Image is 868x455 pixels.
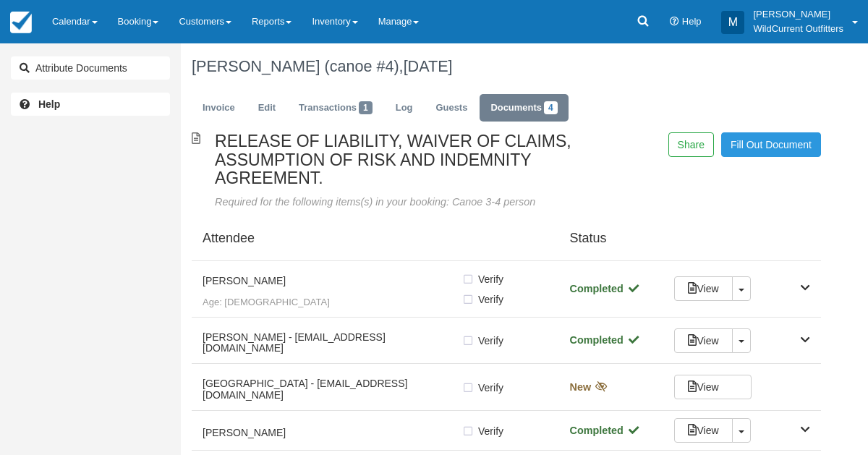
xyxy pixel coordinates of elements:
[570,381,608,393] strong: New
[721,11,744,34] div: M
[192,231,559,246] h4: Attendee
[10,12,32,33] img: checkfront-main-nav-mini-logo.png
[570,425,640,436] strong: Completed
[404,57,453,75] span: [DATE]
[425,94,478,122] a: Guests
[203,428,461,438] h5: [PERSON_NAME]
[478,292,503,307] span: Verify
[215,195,584,210] div: Required for the following items(s) in your booking: Canoe 3-4 person
[203,296,461,310] span: Age: [DEMOGRAPHIC_DATA]
[192,58,821,75] h1: [PERSON_NAME] (canoe #4),
[480,94,568,122] a: Documents4
[203,332,461,354] h5: [PERSON_NAME] - [EMAIL_ADDRESS][DOMAIN_NAME]
[11,56,170,80] button: Attribute Documents
[478,424,503,438] span: Verify
[570,334,640,346] strong: Completed
[674,375,751,399] a: View
[670,17,679,27] i: Help
[478,380,503,395] span: Verify
[753,7,843,22] p: [PERSON_NAME]
[247,94,286,122] a: Edit
[38,98,60,110] b: Help
[478,272,503,286] span: Verify
[359,101,373,114] span: 1
[753,22,843,36] p: WildCurrent Outfitters
[674,418,732,443] a: View
[11,93,170,116] a: Help
[203,276,461,286] h5: [PERSON_NAME]
[570,283,640,294] strong: Completed
[668,132,714,157] button: Share
[288,94,383,122] a: Transactions1
[682,16,702,27] span: Help
[478,333,503,348] span: Verify
[192,94,246,122] a: Invoice
[674,328,732,353] a: View
[674,276,732,301] a: View
[721,132,821,157] a: Fill Out Document
[559,231,664,246] h4: Status
[215,132,584,187] h2: RELEASE OF LIABILITY, WAIVER OF CLAIMS, ASSUMPTION OF RISK AND INDEMNITY AGREEMENT.
[385,94,424,122] a: Log
[203,378,461,401] h5: [GEOGRAPHIC_DATA] - [EMAIL_ADDRESS][DOMAIN_NAME]
[544,101,558,114] span: 4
